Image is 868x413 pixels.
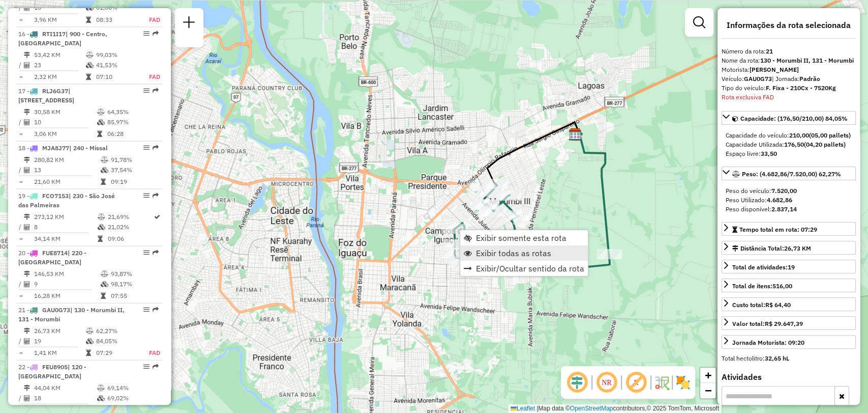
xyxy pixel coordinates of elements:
td: 91,78% [110,154,159,164]
a: Zoom out [700,383,715,398]
div: Rota exclusiva FAD [722,93,856,102]
span: 16 - [18,30,107,46]
i: % de utilização do peso [101,270,108,277]
i: Total de Atividades [24,167,30,173]
td: 9 [34,279,100,289]
strong: (04,20 pallets) [804,141,846,148]
a: Nova sessão e pesquisa [179,12,199,35]
i: % de utilização do peso [98,213,105,219]
i: Distância Total [24,213,30,219]
i: % de utilização da cubagem [101,281,108,287]
a: Total de itens:516,00 [722,279,856,292]
strong: F. Fixa - 210Cx - 7520Kg [766,84,836,92]
li: Exibir/Ocultar sentido da rota [460,261,588,276]
em: Rota exportada [153,363,159,369]
td: 10 [34,117,97,127]
td: 64,35% [107,106,158,117]
strong: 7.520,00 [771,187,797,195]
strong: (05,00 pallets) [809,131,851,139]
em: Opções [143,87,149,93]
td: 30,58 KM [34,106,97,117]
td: = [18,347,23,357]
td: 273,12 KM [34,211,97,222]
td: 19 [34,336,85,346]
img: Exibir/Ocultar setores [675,374,691,391]
td: 69,14% [107,382,158,393]
em: Opções [143,249,149,255]
span: FUE8714 [42,249,68,256]
a: Tempo total em rota: 07:29 [722,222,856,236]
div: Total hectolitro: [722,354,856,363]
strong: 21 [766,47,773,55]
span: MJA8J77 [42,144,69,151]
a: OpenStreetMap [570,405,613,412]
em: Opções [143,30,149,36]
span: 26,73 KM [784,244,811,252]
i: Distância Total [24,384,30,391]
div: Capacidade: (176,50/210,00) 84,05% [722,127,856,162]
td: / [18,222,23,232]
li: Exibir todas as rotas [460,245,588,261]
strong: 32,65 hL [765,354,789,362]
td: 1,41 KM [34,347,85,357]
div: Capacidade Utilizada: [726,140,852,149]
td: 16,28 KM [34,290,100,300]
div: Capacidade do veículo: [726,131,852,140]
strong: 2.837,14 [771,205,797,213]
i: Distância Total [24,108,30,115]
span: GAU0G73 [42,306,70,313]
em: Opções [143,306,149,312]
a: Exibir filtros [689,12,709,33]
i: Total de Atividades [24,338,30,344]
a: Zoom in [700,368,715,383]
td: 37,54% [110,164,159,175]
td: = [18,14,23,24]
span: Ocultar deslocamento [565,370,589,395]
span: Exibir/Ocultar sentido da rota [476,264,584,272]
span: Peso: (4.682,86/7.520,00) 62,27% [742,170,841,178]
td: 21,02% [107,222,153,232]
i: % de utilização da cubagem [97,395,105,401]
td: 06:28 [107,128,158,139]
td: 44,04 KM [34,382,97,393]
i: Tempo total em rota [86,349,91,355]
i: % de utilização do peso [97,108,105,115]
span: FCO7153 [42,191,69,199]
td: 07:29 [96,347,138,357]
i: % de utilização da cubagem [101,167,108,173]
span: | 130 - Morumbi II, 131 - Morumbi [18,306,125,322]
div: Custo total: [732,300,791,310]
a: Leaflet [511,405,535,412]
i: Total de Atividades [24,224,30,230]
span: Exibir todas as rotas [476,249,551,257]
span: Tempo total em rota: 07:29 [739,226,817,233]
div: Map data © contributors,© 2025 TomTom, Microsoft [508,404,722,413]
strong: [PERSON_NAME] [750,66,799,73]
i: % de utilização do peso [86,51,94,58]
td: 98,17% [110,279,159,289]
td: 2,32 KM [34,71,85,81]
strong: 516,00 [772,282,792,290]
img: CDD Foz [570,128,583,141]
span: | [536,405,538,412]
span: Capacidade: (176,50/210,00) 84,05% [740,115,848,122]
strong: R$ 29.647,39 [765,320,803,327]
span: | 230 - São José das Palmeiras [18,191,115,208]
div: Total de itens: [732,282,792,291]
span: | Jornada: [772,75,820,82]
td: 84,05% [96,336,138,346]
td: / [18,336,23,346]
td: 08:33 [96,14,138,24]
i: % de utilização do peso [97,384,105,391]
span: 17 - [18,87,74,103]
a: Custo total:R$ 64,40 [722,297,856,311]
span: Exibir somente esta rota [476,234,566,242]
em: Rota exportada [153,144,159,150]
td: 280,82 KM [34,154,100,164]
div: Peso disponível: [726,205,852,214]
td: 93,87% [110,268,159,279]
div: Jornada Motorista: 09:20 [732,338,804,347]
a: Total de atividades:19 [722,260,856,273]
i: Tempo total em rota [98,235,103,241]
td: 23 [34,60,85,70]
